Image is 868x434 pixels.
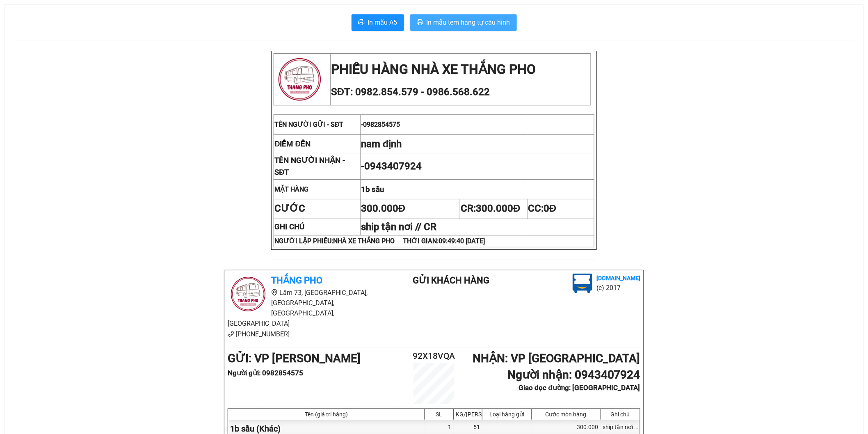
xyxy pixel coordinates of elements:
button: printerIn mẫu tem hàng tự cấu hình [410,14,517,31]
span: TÊN NGƯỜI GỬI - SĐT [274,121,344,128]
div: KG/[PERSON_NAME] [456,411,480,418]
div: Ghi chú [603,411,638,418]
div: Cước món hàng [534,411,598,418]
div: Loại hàng gửi [484,411,529,418]
span: In mẫu tem hàng tự cấu hình [427,17,510,27]
button: printerIn mẫu A5 [352,14,404,31]
li: (c) 2017 [596,283,640,293]
img: logo.jpg [228,274,269,315]
span: NHÀ XE THẮNG PHO THỜI GIAN: [333,237,485,245]
strong: MẶT HÀNG [274,185,308,193]
strong: NGƯỜI LẬP PHIẾU: [274,237,485,245]
b: Thắng Pho [271,275,322,286]
span: printer [358,19,365,27]
b: Gửi khách hàng [413,275,490,286]
li: Lâm 73, [GEOGRAPHIC_DATA], [GEOGRAPHIC_DATA], [GEOGRAPHIC_DATA], [GEOGRAPHIC_DATA] [228,288,380,329]
div: Tên (giá trị hàng) [230,411,423,418]
h2: 92X18VQA [400,349,468,363]
strong: ĐIỂM ĐẾN [274,139,311,148]
strong: TÊN NGƯỜI NHẬN - SĐT [274,156,345,177]
b: GỬI : VP [PERSON_NAME] [228,352,361,365]
b: Người gửi : 0982854575 [228,369,303,377]
img: logo [274,54,325,105]
span: ship tận nơi // CR [361,221,436,233]
span: SĐT: 0982.854.579 - 0986.568.622 [331,86,490,98]
span: 09:49:40 [DATE] [439,237,485,245]
li: [PHONE_NUMBER] [228,329,380,339]
span: CR: [461,203,520,214]
span: CC: [528,203,556,214]
img: logo.jpg [573,274,592,293]
span: 300.000Đ [361,203,405,214]
strong: PHIẾU HÀNG NHÀ XE THẮNG PHO [331,62,536,77]
strong: GHI CHÚ [274,222,304,231]
span: 0Đ [544,203,556,214]
span: nam định [361,138,402,150]
span: phone [228,331,234,337]
span: 0943407924 [364,160,422,172]
div: SL [427,411,451,418]
span: environment [271,289,278,296]
span: - [361,160,422,172]
span: - [361,121,400,128]
b: [DOMAIN_NAME] [596,275,640,281]
b: Người nhận : 0943407924 [507,368,640,381]
b: Giao dọc đường: [GEOGRAPHIC_DATA] [519,384,640,392]
span: 0982854575 [363,121,400,128]
span: 300.000Đ [476,203,520,214]
span: 1b sầu [361,185,384,194]
b: NHẬN : VP [GEOGRAPHIC_DATA] [473,352,640,365]
strong: CƯỚC [274,203,305,214]
span: printer [417,19,423,27]
span: In mẫu A5 [368,17,397,27]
